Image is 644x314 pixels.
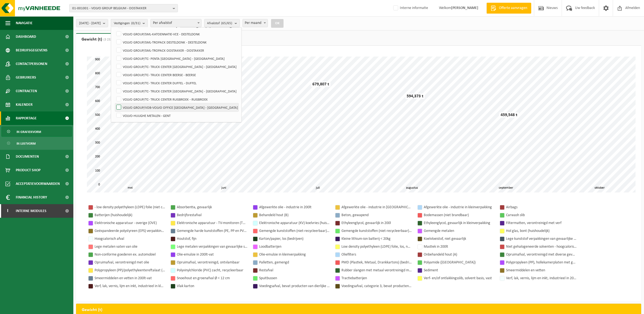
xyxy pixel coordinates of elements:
label: VOLVO GROUP/TC- PENTA [GEOGRAPHIC_DATA] - [GEOGRAPHIC_DATA] [115,54,238,63]
div: Beton, gewapend [341,212,412,219]
div: Houtstof, fijn [177,235,247,242]
div: Polyamide ([GEOGRAPHIC_DATA]) [424,259,494,266]
span: Gebruikers [16,71,36,84]
div: Batterijen (huishoudelijk) [95,212,165,219]
div: Mastiek in 200lt [424,243,494,250]
label: VOLVO GROUP/SML-TROPACK DESTELDONK - DESTELDONK [115,38,238,46]
div: Geëxpandeerde polystyreen (EPS) verpakking (< 1 m² per stuk), recycleerbaar [95,228,165,234]
label: VOLVO GROUP/SML-TROPACK OOSTAKKER - OOSTAKKER [115,46,238,54]
div: Verf, lak, vernis, lijm en inkt, industrieel in 200lt-vat [506,275,577,282]
count: (65/65) [221,21,233,25]
div: Elektronische apparatuur - overige (OVE) [95,220,165,226]
div: Ethyleenglycol, gevaarlijk in 200l [341,220,412,226]
div: Elektronische apparatuur (KV) koelvries (huishoudelijk) [259,220,330,226]
label: VOLVO GROUP/TC- TRUCK CENTER [GEOGRAPHIC_DATA] - [GEOGRAPHIC_DATA] [115,63,238,71]
a: In grafiekvorm [1,126,72,137]
div: Ethyleenglycol, gevaarlijk in kleinverpakking [424,220,494,226]
div: Lege metalen verpakkingen van gevaarlijke stoffen [177,243,247,250]
span: (3 232,371 t) [102,38,121,41]
div: Bodemassen (niet brandbaar) [424,212,494,219]
div: Bedrijfsrestafval [177,212,247,219]
div: Karton/papier, los (bedrijven) [259,235,330,242]
div: Lege metalen vaten van olie [95,243,165,250]
span: Per afvalstof [150,19,202,27]
div: Polyvinylchloride (PVC) zacht, recycleerbaar [177,267,247,274]
span: In lijstvorm [17,138,36,149]
div: Polypropyleen (PP)/polyethyleentereftalaat (PET) spanbanden [95,267,165,274]
span: In grafiekvorm [17,127,41,137]
span: Per afvalstof [151,19,201,27]
div: Lege kunststof verpakkingen van gevaarlijke stoffen [506,235,577,242]
div: Opruimafval, verontreinigd, ontvlambaar [177,259,247,266]
div: Behandeld hout (B) [259,212,330,219]
div: Opruimafval, verontreinigd met diverse gevaarlijke afvalstoffen [506,251,577,258]
span: 01-001001 - VOLVO GROUP BELGIUM - OOSTAKKER [72,4,171,13]
a: Offerte aanvragen [486,3,531,14]
div: Hol glas, bont (huishoudelijk) [506,228,577,234]
span: Per maand [243,19,268,27]
div: Oliefilters [341,251,412,258]
span: Rapportage [16,111,37,125]
div: Vlak karton [177,283,247,290]
button: OK [271,19,284,28]
div: Loodbatterijen [259,243,330,250]
div: Gemengde harde kunststoffen (PE, PP en PVC), recycleerbaar (industrieel) [177,228,247,234]
span: Contracten [16,84,37,98]
div: Airbags [506,204,577,211]
span: Dashboard [16,30,36,43]
div: Gemengde metalen [424,228,494,234]
div: Spuitbussen [259,275,330,282]
div: Absorbentia, gevaarlijk [177,204,247,211]
div: Low density polyethyleen (LDPE) folie, los, naturel [341,243,412,250]
div: Snoeihout en groenafval Ø < 12 cm [177,275,247,282]
div: Hoogcalorisch afval [95,235,165,242]
span: Acceptatievoorwaarden [16,177,60,191]
label: VOLVO GROUP/VOB-VOLVO OFFICE [GEOGRAPHIC_DATA] - [GEOGRAPHIC_DATA] [115,103,238,111]
label: VOLVO GROUP/TC- TRUCK CENTER RUISBROEK - RUISBROEK [115,95,238,103]
div: Palletten, gemengd [259,259,330,266]
div: Niet gehalogeneerde solventen - hoogcalorisch in IBC [506,243,577,250]
span: Offerte aanvragen [498,5,529,11]
div: Elektronische apparatuur - TV-monitoren (TVM) [177,220,247,226]
div: Sediment [424,267,494,274]
span: Contactpersonen [16,57,47,71]
label: VOLVO GROUP/SML-KATOENNATIE-VCE - DESTELDONK [115,30,238,38]
span: Afvalstof [207,19,233,27]
label: VOLVO GROUP/TC- TRUCK CENTER DUFFEL - DUFFEL [115,79,238,87]
span: Kalender [16,98,33,111]
div: Verf, lak, vernis, lijm en inkt, industrieel in kleinverpakking [95,283,165,290]
div: Afgewerkte olie - industrie in 200lt [259,204,330,211]
span: Bedrijfsgegevens [16,43,48,57]
span: I [5,204,10,218]
span: Vestigingen [114,19,140,27]
button: 01-001001 - VOLVO GROUP BELGIUM - OOSTAKKER [69,4,178,12]
button: Vestigingen(0/31) [111,19,148,27]
span: Per maand [243,19,268,27]
div: Filtermatten, verontreinigd met verf [506,220,577,226]
count: (0/31) [131,21,140,25]
div: Opruimafval, verontreinigd met olie [95,259,165,266]
label: VOLVO-HUUGHE METALEN - GENT [115,111,238,120]
span: Navigatie [16,16,33,30]
div: Voedingsafval, categorie 3, bevat producten van dierlijke oorsprong, kunststof verpakking [341,283,412,290]
button: Afvalstof(65/65) [204,19,240,27]
div: Olie-emulsie in 200lt-vat [177,251,247,258]
strong: [PERSON_NAME] [451,6,478,10]
div: Verf- en/of ontlakkingsslib, solvent basis, vast [424,275,494,282]
div: Smeermiddelen en vetten [506,267,577,274]
div: PMD (Plastiek, Metaal, Drankkartons) (bedrijven) [341,259,412,266]
div: Afgewerkte olie - industrie in [GEOGRAPHIC_DATA] [341,204,412,211]
div: Olie-emulsie in kleinverpakking [259,251,330,258]
div: Smeermiddelen en vetten in 200lt-vat [95,275,165,282]
span: Documenten [16,150,39,163]
a: Gewicht (t) [76,33,126,46]
span: Interne modules [16,204,46,218]
label: VOLVO GROUP/TC- TRUCK CENTER [GEOGRAPHIC_DATA] - [GEOGRAPHIC_DATA] [115,87,238,95]
label: Interne informatie [392,4,428,12]
div: 459,548 t [499,112,519,118]
div: 679,807 t [311,82,331,87]
a: In lijstvorm [1,138,72,148]
span: Product Shop [16,163,40,177]
div: Gemengde kunststoffen (niet-recycleerbaar) - gereinigde recipiënten [259,228,330,234]
div: Tractiebatterijen [341,275,412,282]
